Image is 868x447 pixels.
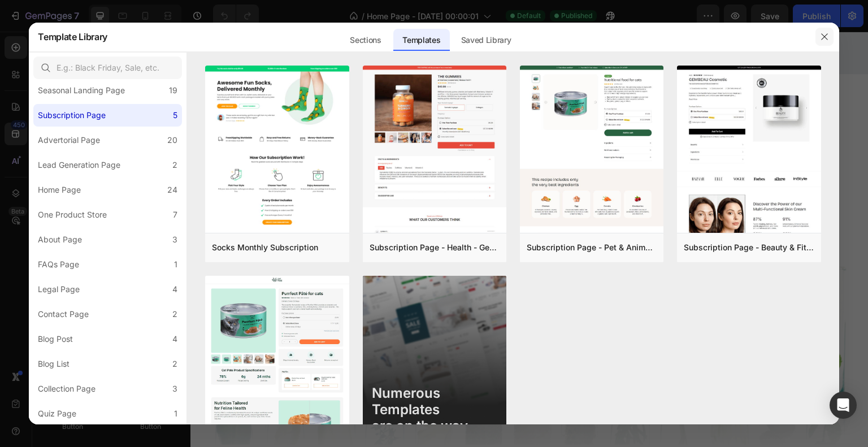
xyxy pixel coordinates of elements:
[174,258,177,271] div: 1
[10,162,669,176] p: We're passionate about bringing out the most innovative and natural skincare products.
[8,124,670,152] h2: Fall in love with healthy glowing skin
[38,283,80,296] div: Legal Page
[38,258,79,271] div: FAQs Page
[38,307,89,321] div: Contact Page
[33,57,182,79] input: E.g.: Black Friday, Sale, etc.
[38,357,70,371] div: Blog List
[38,332,73,346] div: Blog Post
[38,84,125,97] div: Seasonal Landing Page
[8,195,670,414] img: Alt Image
[212,241,318,254] div: Socks Monthly Subscription
[172,283,177,296] div: 4
[830,392,857,419] div: Open Intercom Messenger
[38,133,100,147] div: Advertorial Page
[372,385,497,434] div: Numerous Templates are on the way
[172,307,177,321] div: 2
[172,382,177,396] div: 3
[341,29,390,51] div: Sections
[38,158,120,172] div: Lead Generation Page
[684,241,814,254] div: Subscription Page - Beauty & Fitness - Gem Cosmetic - Style 1
[167,133,177,147] div: 20
[38,208,107,222] div: One Product Store
[173,109,177,122] div: 5
[393,29,449,51] div: Templates
[169,84,177,97] div: 19
[172,233,177,246] div: 3
[527,241,657,254] div: Subscription Page - Pet & Animals - Gem Cat Food - Style 3
[172,332,177,346] div: 4
[370,241,500,254] div: Subscription Page - Health - Gem Drug - Style 2
[38,407,76,420] div: Quiz Page
[172,357,177,371] div: 2
[167,183,177,197] div: 24
[38,183,81,197] div: Home Page
[38,109,106,122] div: Subscription Page
[38,233,82,246] div: About Page
[452,29,520,51] div: Saved Library
[51,5,150,18] div: Shop organic products
[38,382,96,396] div: Collection Page
[38,22,107,51] h2: Template Library
[174,407,177,420] div: 1
[173,208,177,222] div: 7
[172,158,177,172] div: 2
